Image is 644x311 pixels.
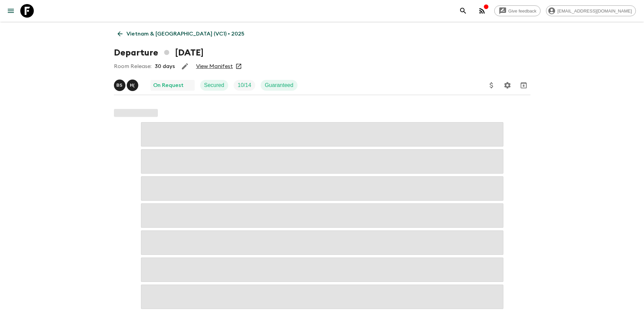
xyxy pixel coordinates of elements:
[200,80,229,91] div: Secured
[196,63,233,70] a: View Manifest
[501,79,514,92] button: Settings
[505,8,540,14] span: Give feedback
[114,80,140,91] button: BSH(
[4,4,18,18] button: menu
[234,80,255,91] div: Trip Fill
[153,81,184,89] p: On Request
[456,4,470,18] button: search adventures
[204,81,224,89] p: Secured
[114,27,248,41] a: Vietnam & [GEOGRAPHIC_DATA] (VC1) • 2025
[114,62,151,70] p: Room Release:
[114,46,204,60] h1: Departure [DATE]
[126,30,244,38] p: Vietnam & [GEOGRAPHIC_DATA] (VC1) • 2025
[265,81,293,89] p: Guaranteed
[238,81,251,89] p: 10 / 14
[155,62,175,70] p: 30 days
[130,83,135,88] p: H (
[485,79,498,92] button: Update Price, Early Bird Discount and Costs
[117,83,123,88] p: B S
[517,79,530,92] button: Archive (Completed, Cancelled or Unsynced Departures only)
[546,5,636,16] div: [EMAIL_ADDRESS][DOMAIN_NAME]
[554,8,636,14] span: [EMAIL_ADDRESS][DOMAIN_NAME]
[494,5,541,16] a: Give feedback
[114,82,140,87] span: Bo Sowath, Hai (Le Mai) Nhat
